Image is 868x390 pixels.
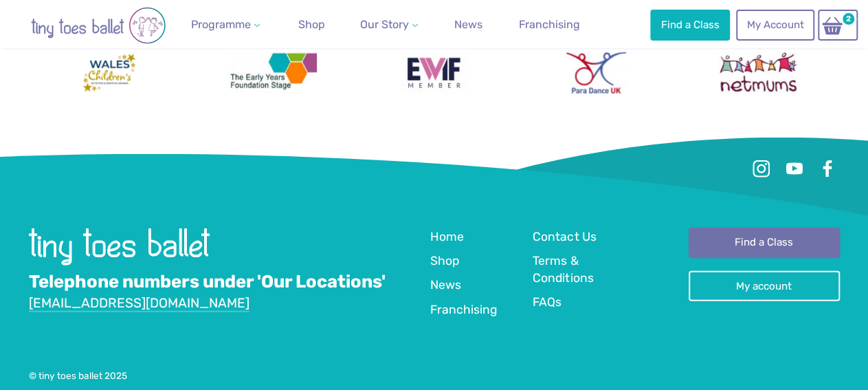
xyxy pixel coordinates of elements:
[16,7,181,44] img: tiny toes ballet
[566,52,625,94] img: Para Dance UK
[448,11,487,39] a: News
[519,18,580,31] span: Franchising
[689,271,840,301] a: My account
[782,157,807,182] a: Youtube
[513,11,586,39] a: Franchising
[533,230,596,243] span: Contact Us
[689,228,840,258] a: Find a Class
[736,10,814,40] a: My Account
[191,18,251,31] span: Programme
[186,11,265,39] a: Programme
[29,369,840,382] div: © tiny toes ballet 2025
[401,52,467,94] img: Encouraging Women Into Franchising
[29,228,210,266] img: tiny toes ballet
[29,271,386,293] a: Telephone numbers under 'Our Locations'
[292,11,330,39] a: Shop
[430,303,498,316] span: Franchising
[355,11,423,39] a: Our Story
[430,252,459,271] a: Shop
[533,228,596,247] a: Contact Us
[533,295,561,309] span: FAQs
[430,278,461,292] span: News
[430,228,464,247] a: Home
[533,254,593,285] span: Terms & Conditions
[430,277,461,295] a: News
[430,254,459,268] span: Shop
[227,52,318,94] img: The Early Years Foundation Stage
[533,252,623,288] a: Terms & Conditions
[650,10,730,40] a: Find a Class
[29,295,249,312] a: [EMAIL_ADDRESS][DOMAIN_NAME]
[298,18,324,31] span: Shop
[454,18,482,31] span: News
[841,11,856,27] span: 2
[749,157,774,182] a: Instagram
[533,294,561,312] a: FAQs
[818,10,858,41] a: 2
[815,157,840,182] a: Facebook
[360,18,409,31] span: Our Story
[430,230,464,243] span: Home
[29,255,210,268] a: Go to home page
[430,301,498,320] a: Franchising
